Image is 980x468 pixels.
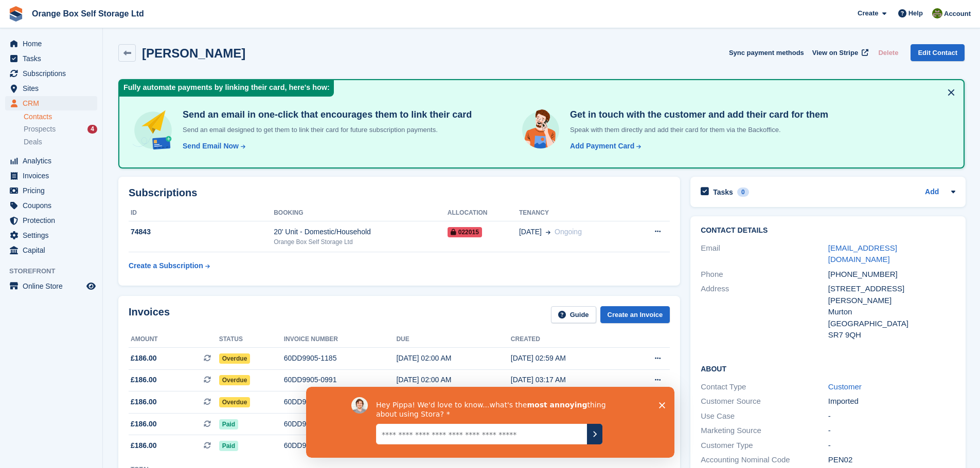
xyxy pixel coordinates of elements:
span: Sites [23,81,84,96]
a: menu [5,154,97,168]
span: Coupons [23,198,84,213]
th: Status [219,331,284,348]
span: Pricing [23,183,84,198]
div: Orange Box Self Storage Ltd [274,237,448,247]
div: [DATE] 02:00 AM [396,375,510,385]
a: menu [5,228,97,242]
th: Invoice number [284,331,397,348]
th: Allocation [448,205,519,221]
img: Pippa White [932,8,942,18]
a: Create an Invoice [600,306,670,323]
div: 60DD9905-0991 [284,375,397,385]
div: [PHONE_NUMBER] [828,269,955,280]
a: menu [5,51,97,66]
h2: [PERSON_NAME] [142,46,245,60]
span: Help [908,8,923,18]
a: Customer [828,382,862,391]
span: Deals [24,137,42,147]
span: Subscriptions [23,66,84,81]
a: menu [5,279,97,293]
div: [STREET_ADDRESS][PERSON_NAME] [828,283,955,306]
a: menu [5,183,97,198]
div: SR7 9QH [828,329,955,341]
a: Preview store [85,280,97,292]
div: 60DD9905-0455 [284,440,397,451]
div: 74843 [129,227,274,237]
div: Phone [701,269,828,280]
div: [DATE] 02:00 AM [396,353,510,364]
button: Delete [874,44,902,61]
div: Customer Source [701,396,828,407]
th: Amount [129,331,219,348]
span: £186.00 [131,375,157,385]
th: Booking [274,205,448,221]
a: Prospects 4 [24,124,97,135]
p: Send an email designed to get them to link their card for future subscription payments. [179,125,472,135]
span: £186.00 [131,440,157,451]
div: 60DD9905-0776 [284,397,397,407]
span: Tasks [23,51,84,66]
span: Overdue [219,375,251,385]
div: Imported [828,396,955,407]
span: Online Store [23,279,84,293]
span: Overdue [219,353,251,364]
a: menu [5,243,97,257]
h2: About [701,363,955,373]
a: menu [5,198,97,213]
a: Create a Subscription [129,256,210,275]
div: 0 [737,188,749,197]
span: CRM [23,96,84,110]
span: Prospects [24,124,56,134]
div: 60DD9905-0642 [284,419,397,429]
iframe: Survey by David from Stora [306,387,674,458]
th: ID [129,205,274,221]
div: [GEOGRAPHIC_DATA] [828,318,955,330]
h4: Get in touch with the customer and add their card for them [566,109,828,121]
a: Edit Contact [911,44,965,61]
h2: Subscriptions [129,187,670,199]
span: £186.00 [131,353,157,364]
div: 20' Unit - Domestic/Household [274,227,448,237]
div: Contact Type [701,381,828,393]
div: Customer Type [701,440,828,452]
th: Created [511,331,625,348]
div: 60DD9905-1185 [284,353,397,364]
div: - [828,410,955,422]
span: 022015 [448,227,482,237]
th: Due [396,331,510,348]
div: Address [701,283,828,341]
a: menu [5,169,97,183]
div: - [828,425,955,437]
span: Capital [23,243,84,257]
a: [EMAIL_ADDRESS][DOMAIN_NAME] [828,244,897,264]
button: Sync payment methods [729,44,804,61]
h2: Invoices [129,306,170,323]
a: Add Payment Card [566,141,642,152]
div: Use Case [701,410,828,422]
h4: Send an email in one-click that encourages them to link their card [179,109,472,121]
span: Ongoing [555,228,582,236]
a: Contacts [24,112,97,122]
span: £186.00 [131,397,157,407]
img: get-in-touch-e3e95b6451f4e49772a6039d3abdde126589d6f45a760754adfa51be33bf0f70.svg [520,109,562,151]
a: Guide [551,306,596,323]
span: Invoices [23,169,84,183]
div: Create a Subscription [129,260,203,271]
span: Paid [219,419,238,429]
div: Fully automate payments by linking their card, here's how: [119,80,334,97]
th: Tenancy [519,205,631,221]
h2: Tasks [713,188,733,197]
div: Marketing Source [701,425,828,437]
div: Send Email Now [183,141,239,152]
h2: Contact Details [701,227,955,235]
span: Protection [23,213,84,228]
div: Accounting Nominal Code [701,454,828,466]
div: [DATE] 02:59 AM [511,353,625,364]
span: Paid [219,441,238,451]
